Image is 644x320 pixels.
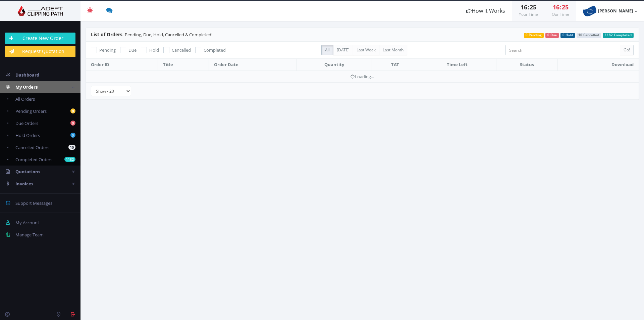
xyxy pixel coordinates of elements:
span: 16 [521,3,527,11]
b: 0 [70,133,75,138]
img: Adept Graphics [5,6,75,16]
span: Support Messages [15,200,52,206]
a: How It Works [460,1,512,21]
th: Title [158,59,209,71]
th: TAT [372,59,418,71]
label: Last Week [353,45,379,55]
span: 0 Due [545,33,559,38]
span: Dashboard [15,72,39,78]
span: 1182 Completed [603,33,634,38]
label: Last Month [379,45,407,55]
img: timthumb.php [583,4,596,17]
span: Hold [149,47,159,53]
label: [DATE] [333,45,353,55]
span: Due Orders [15,120,38,126]
input: Go! [620,45,634,55]
span: Cancelled [172,47,191,53]
label: All [321,45,333,55]
span: 0 Pending [524,33,544,38]
span: Due [128,47,137,53]
span: My Account [15,220,39,226]
th: Time Left [418,59,496,71]
b: 10 [68,145,75,150]
b: 0 [70,108,75,113]
span: Quotations [15,169,40,175]
span: Completed [204,47,226,53]
a: [PERSON_NAME] [576,1,644,21]
small: Your Time [519,11,538,17]
span: 25 [562,3,569,11]
span: Invoices [15,181,33,187]
span: - Pending, Due, Hold, Cancelled & Completed! [91,32,212,38]
span: 16 [553,3,559,11]
b: 0 [70,121,75,126]
a: Create New Order [5,33,75,44]
td: Loading... [86,71,639,82]
span: 0 Hold [560,33,575,38]
span: Hold Orders [15,132,40,138]
span: Manage Team [15,232,44,238]
b: 1182 [64,157,75,162]
span: Pending Orders [15,108,47,114]
span: Completed Orders [15,156,52,163]
span: : [527,3,530,11]
th: Order ID [86,59,158,71]
strong: [PERSON_NAME] [598,8,633,14]
th: Status [496,59,557,71]
span: 25 [530,3,536,11]
th: Download [557,59,639,71]
span: List of Orders [91,31,122,38]
th: Order Date [209,59,296,71]
span: : [559,3,562,11]
span: Pending [99,47,116,53]
input: Search [505,45,620,55]
span: All Orders [15,96,35,102]
span: 10 Cancelled [577,33,601,38]
span: Cancelled Orders [15,144,49,150]
a: Request Quotation [5,46,75,57]
span: Quantity [324,61,344,67]
small: Our Time [552,11,569,17]
span: My Orders [15,84,38,90]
